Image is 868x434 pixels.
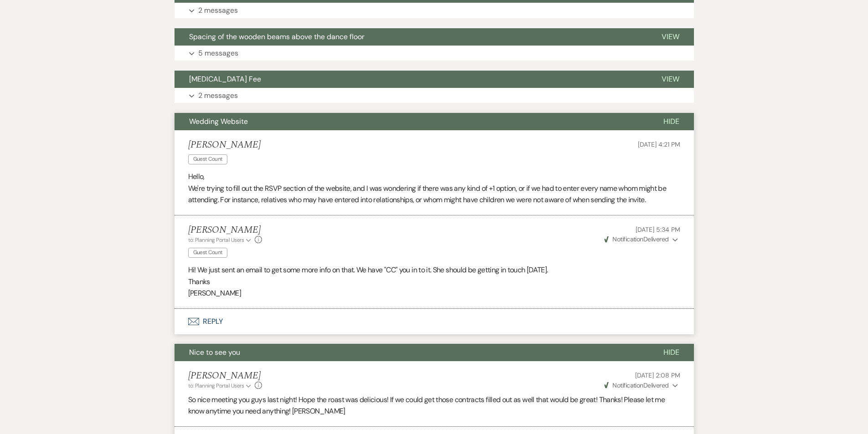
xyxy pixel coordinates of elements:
[647,28,694,46] button: View
[189,32,365,41] span: Spacing of the wooden beams above the dance floor
[198,47,238,59] p: 5 messages
[647,71,694,88] button: View
[175,46,694,61] button: 5 messages
[663,117,679,126] span: Hide
[188,183,680,206] p: We're trying to fill out the RSVP section of the website, and I was wondering if there was any ki...
[662,32,679,41] span: View
[603,235,680,244] button: NotificationDelivered
[662,74,679,84] span: View
[175,309,694,334] button: Reply
[188,236,253,244] button: to: Planning Portal Users
[649,344,694,361] button: Hide
[603,381,680,390] button: NotificationDelivered
[612,235,643,243] span: Notification
[638,140,680,148] span: [DATE] 4:21 PM
[175,88,694,103] button: 2 messages
[198,5,238,16] p: 2 messages
[188,236,244,244] span: to: Planning Portal Users
[188,287,680,299] p: [PERSON_NAME]
[175,3,694,18] button: 2 messages
[188,276,680,288] p: Thanks
[188,225,262,236] h5: [PERSON_NAME]
[188,382,244,389] span: to: Planning Portal Users
[663,347,679,357] span: Hide
[635,371,680,379] span: [DATE] 2:08 PM
[188,370,262,382] h5: [PERSON_NAME]
[612,381,643,389] span: Notification
[604,381,669,389] span: Delivered
[189,347,240,357] span: Nice to see you
[188,382,253,390] button: to: Planning Portal Users
[188,171,680,183] p: Hello,
[188,139,261,151] h5: [PERSON_NAME]
[198,90,238,102] p: 2 messages
[188,248,228,257] span: Guest Count
[175,113,649,130] button: Wedding Website
[188,264,680,276] p: Hi! We just sent an email to get some more info on that. We have "CC" you in to it. She should be...
[189,117,248,126] span: Wedding Website
[175,28,647,46] button: Spacing of the wooden beams above the dance floor
[189,74,261,84] span: [MEDICAL_DATA] Fee
[188,154,228,164] span: Guest Count
[175,71,647,88] button: [MEDICAL_DATA] Fee
[636,225,680,234] span: [DATE] 5:34 PM
[175,344,649,361] button: Nice to see you
[604,235,669,243] span: Delivered
[649,113,694,130] button: Hide
[188,394,680,417] p: So nice meeting you guys last night! Hope the roast was delicious! If we could get those contract...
